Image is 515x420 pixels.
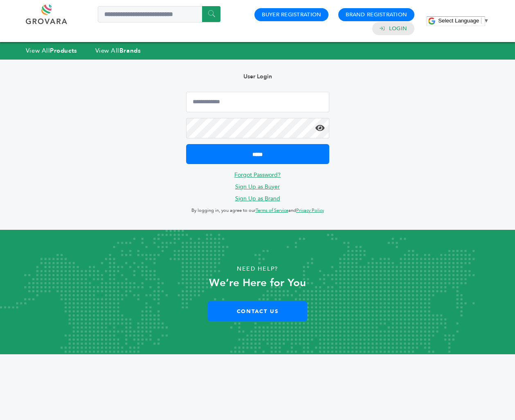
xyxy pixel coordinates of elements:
a: View AllBrands [95,47,141,55]
a: Login [389,25,407,32]
a: Contact Us [208,301,307,321]
a: Forgot Password? [234,171,281,179]
a: Buyer Registration [262,11,321,18]
b: User Login [243,73,272,80]
span: ▼ [484,18,489,24]
a: Sign Up as Brand [235,195,280,202]
span: Select Language [438,18,479,24]
p: Need Help? [26,263,489,275]
input: Email Address [186,92,329,112]
a: Select Language​ [438,18,489,24]
strong: We’re Here for You [209,276,306,290]
input: Search a product or brand... [98,6,220,22]
a: Privacy Policy [296,207,324,213]
a: View AllProducts [26,47,77,55]
a: Terms of Service [256,207,288,213]
p: By logging in, you agree to our and [186,206,329,216]
strong: Products [50,47,77,55]
a: Brand Registration [346,11,407,18]
input: Password [186,118,329,138]
a: Sign Up as Buyer [235,183,280,191]
strong: Brands [119,47,141,55]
